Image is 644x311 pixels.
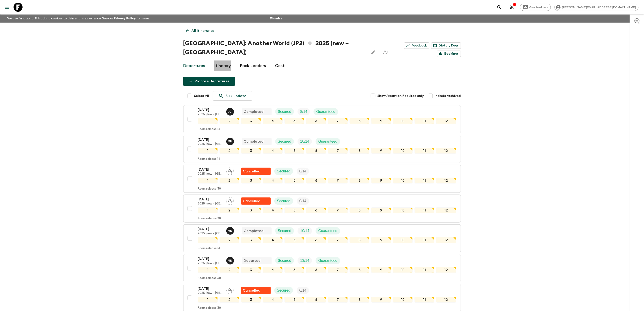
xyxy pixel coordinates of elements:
div: Trip Fill [297,197,309,205]
div: [PERSON_NAME][EMAIL_ADDRESS][DOMAIN_NAME] [555,4,639,11]
div: 3 [241,297,261,303]
span: Show Attention Required only [378,94,424,98]
p: 2025 (new – [GEOGRAPHIC_DATA]) [198,232,223,235]
p: Cancelled [243,198,261,204]
div: 5 [284,297,304,303]
h1: [GEOGRAPHIC_DATA]: Another World (JP2) 2025 (new – [GEOGRAPHIC_DATA]) [183,39,365,57]
p: Cancelled [243,288,261,293]
p: Secured [278,109,291,114]
div: 7 [328,118,348,124]
p: Guaranteed [318,228,337,234]
div: 8 [350,237,369,243]
p: [DATE] [198,107,223,113]
div: 5 [284,148,304,154]
span: Include Archived [435,94,461,98]
p: We use functional & tracking cookies to deliver this experience. See our for more. [5,14,152,23]
button: [DATE]2025 (new – [GEOGRAPHIC_DATA])Maho NagaredaDepartedSecuredTrip FillGuaranteed12345678910111... [183,254,461,282]
div: 1 [198,118,218,124]
div: 11 [415,207,434,213]
div: 11 [415,118,434,124]
div: Secured [275,227,294,234]
div: 2 [220,207,239,213]
span: Maho Nagareda [226,228,235,232]
p: Room release: 14 [198,247,220,250]
button: Dismiss [269,15,283,22]
p: Secured [278,258,291,263]
div: 9 [371,237,391,243]
div: Trip Fill [298,138,312,145]
p: All itineraries [192,28,215,33]
a: All itineraries [183,26,217,35]
div: 9 [371,207,391,213]
p: 2025 (new – [GEOGRAPHIC_DATA]) [198,202,223,206]
div: 4 [263,237,283,243]
p: Secured [277,198,291,204]
p: [DATE] [198,197,223,202]
p: Completed [244,109,264,114]
p: [DATE] [198,167,223,172]
div: 9 [371,148,391,154]
div: 3 [241,237,261,243]
div: 2 [220,118,239,124]
span: Maho Nagareda [226,258,235,262]
div: 9 [371,118,391,124]
div: Secured [274,197,293,205]
div: 10 [393,178,413,183]
div: 2 [220,267,239,273]
div: 6 [306,267,326,273]
p: 10 / 14 [300,139,309,144]
p: Departed [244,258,261,263]
div: Trip Fill [298,257,312,264]
div: 2 [220,178,239,183]
div: 6 [306,118,326,124]
a: Bookings [437,51,461,57]
p: [DATE] [198,286,223,291]
div: 11 [415,148,434,154]
div: 10 [393,297,413,303]
div: Flash Pack cancellation [241,168,271,175]
div: 4 [263,148,283,154]
div: 2 [220,297,239,303]
div: 8 [350,267,369,273]
p: 10 / 14 [300,228,309,234]
div: 3 [241,178,261,183]
div: 7 [328,207,348,213]
p: Bulk update [226,93,247,99]
p: Guaranteed [318,139,337,144]
div: 4 [263,118,283,124]
div: 8 [350,148,369,154]
div: 11 [415,237,434,243]
span: Assign pack leader [226,288,234,292]
p: Room release: 30 [198,217,221,220]
p: Guaranteed [318,258,337,263]
a: Itinerary [214,60,231,71]
div: 11 [415,297,434,303]
div: 5 [284,118,304,124]
a: Dietary Reqs [431,42,461,49]
div: 5 [284,178,304,183]
p: Secured [278,139,291,144]
span: [PERSON_NAME][EMAIL_ADDRESS][DOMAIN_NAME] [560,6,638,9]
div: 6 [306,297,326,303]
p: Room release: 14 [198,128,220,131]
p: Room release: 30 [198,187,221,191]
button: [DATE]2025 (new – [GEOGRAPHIC_DATA])Juno ChoiCompletedSecuredTrip FillGuaranteed123456789101112Ro... [183,105,461,133]
a: Give feedback [520,4,551,11]
p: 2025 (new – [GEOGRAPHIC_DATA]) [198,142,223,146]
p: Completed [244,228,264,234]
div: 12 [436,148,456,154]
p: Room release: 14 [198,157,220,161]
div: 12 [436,267,456,273]
p: Completed [244,139,264,144]
div: 5 [284,237,304,243]
div: Trip Fill [298,108,310,115]
div: 11 [415,267,434,273]
button: menu [3,3,12,12]
div: 12 [436,237,456,243]
div: 8 [350,207,369,213]
div: Secured [275,138,294,145]
div: 9 [371,178,391,183]
div: 1 [198,237,218,243]
p: Secured [277,169,291,174]
span: Assign pack leader [226,199,234,202]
